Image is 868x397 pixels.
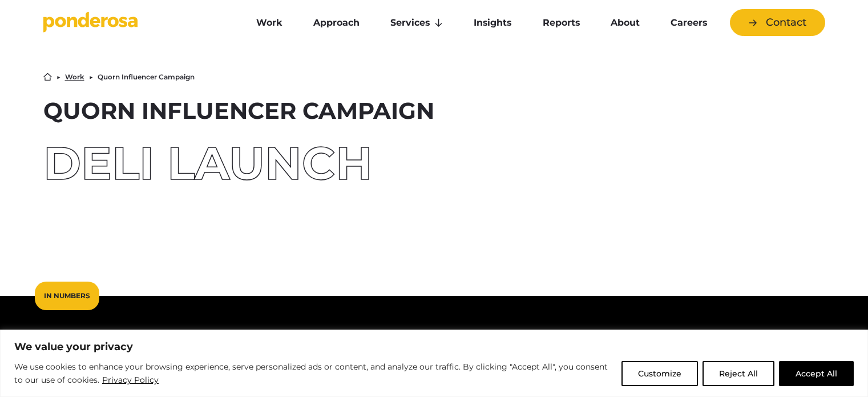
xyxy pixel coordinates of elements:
a: Privacy Policy [102,373,159,387]
a: About [597,11,653,35]
a: Home [43,73,52,81]
a: Services [377,11,456,35]
p: We use cookies to enhance your browsing experience, serve personalized ads or content, and analyz... [14,360,613,387]
a: Contact [730,9,825,36]
li: ▶︎ [56,74,60,81]
p: We value your privacy [14,340,854,354]
li: ▶︎ [89,74,93,81]
a: Reports [530,11,593,35]
div: Deli Launch [43,141,825,186]
a: Go to homepage [43,11,226,34]
a: Approach [300,11,373,35]
a: Work [65,74,84,81]
button: Accept All [779,361,854,386]
button: Customize [621,361,698,386]
button: Reject All [703,361,774,386]
a: Work [243,11,296,35]
a: Careers [657,11,720,35]
a: Insights [461,11,524,35]
li: Quorn Influencer Campaign [98,74,195,81]
h1: Quorn Influencer Campaign [43,99,825,122]
div: In Numbers [35,282,99,310]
